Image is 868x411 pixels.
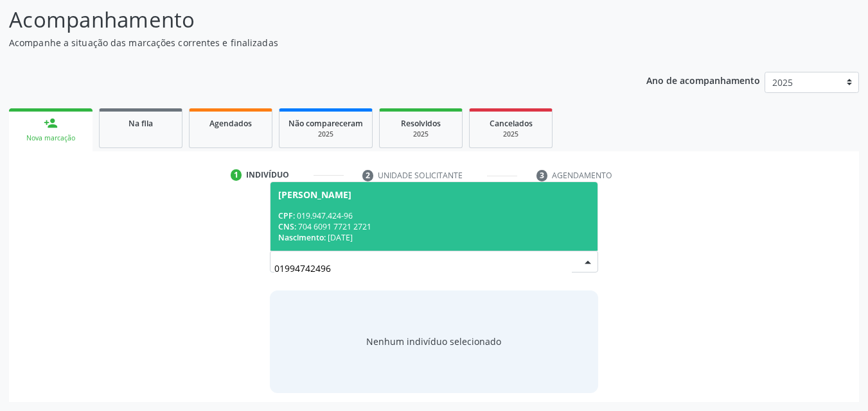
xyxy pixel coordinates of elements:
span: Resolvidos [401,118,441,129]
div: 2025 [288,130,363,139]
span: CPF: [278,210,295,221]
span: Nascimento: [278,232,326,243]
p: Acompanhamento [9,4,604,36]
div: Nova marcação [18,133,84,143]
div: [DATE] [278,232,590,243]
span: Cancelados [490,118,533,129]
div: [PERSON_NAME] [278,190,351,200]
p: Acompanhe a situação das marcações correntes e finalizadas [9,36,604,49]
span: Agendados [209,118,252,129]
div: 019.947.424-96 [278,210,590,221]
span: Na fila [128,118,153,129]
div: Indivíduo [246,169,289,181]
div: 1 [231,169,242,181]
span: CNS: [278,221,296,232]
div: 2025 [479,130,543,139]
div: Nenhum indivíduo selecionado [366,335,501,348]
p: Ano de acompanhamento [646,72,760,88]
div: 704 6091 7721 2721 [278,221,590,232]
span: Não compareceram [288,118,363,129]
div: person_add [44,116,58,130]
div: 2025 [389,130,453,139]
input: Busque por nome, CNS ou CPF [274,255,572,281]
